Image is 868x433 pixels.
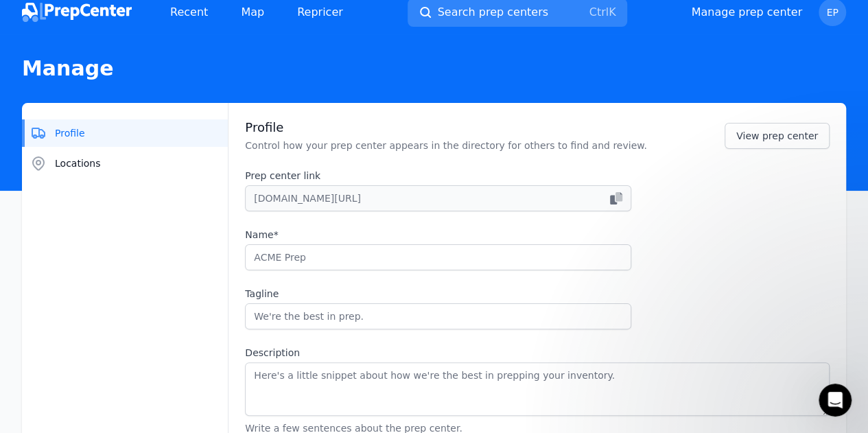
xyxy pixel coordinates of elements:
div: Our Core Three Strategies [20,201,255,226]
span: Messages [114,338,161,348]
button: [DOMAIN_NAME][URL] [245,185,631,211]
div: What Are Workflows? [20,226,255,252]
span: Profile [55,126,85,140]
input: ACME Prep [245,244,631,270]
label: Description [245,346,830,360]
span: Home [30,338,61,348]
div: What is Hyperdrive? [20,277,255,303]
p: Hi, there. 👋 [27,97,247,121]
label: Prep center link [245,169,631,183]
p: Control how your prep center appears in the directory for others to find and review. [245,139,646,152]
div: What Are Workflows? [28,232,230,246]
a: View prep center [725,123,830,149]
span: Help [218,338,239,348]
span: EP [826,8,838,17]
div: Our Core Three Strategies [28,207,230,221]
button: Help [183,304,274,359]
button: Search for help [20,168,255,196]
kbd: K [609,5,616,19]
a: Manage prep center [691,4,802,21]
p: How can we help? [27,121,247,144]
span: [DOMAIN_NAME][URL] [254,191,361,205]
img: Profile image for James [173,22,200,49]
h1: Manage [22,56,846,81]
img: Profile image for Casey [199,22,226,49]
div: What is Hyperdrive? [28,283,230,297]
label: Tagline [245,287,631,301]
kbd: Ctrl [589,5,609,19]
span: Search prep centers [438,4,548,21]
label: Name* [245,228,631,242]
img: PrepCenter [22,3,132,22]
div: Close [236,22,261,47]
button: Messages [91,304,183,359]
div: Enabling repricing [20,252,255,277]
img: logo [27,27,119,47]
span: Locations [55,156,101,170]
img: Profile image for Finn [147,22,174,49]
h2: Profile [245,119,646,136]
iframe: Intercom live chat [819,384,852,417]
input: We're the best in prep. [245,303,631,329]
div: Enabling repricing [28,257,230,272]
span: Search for help [28,175,111,189]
